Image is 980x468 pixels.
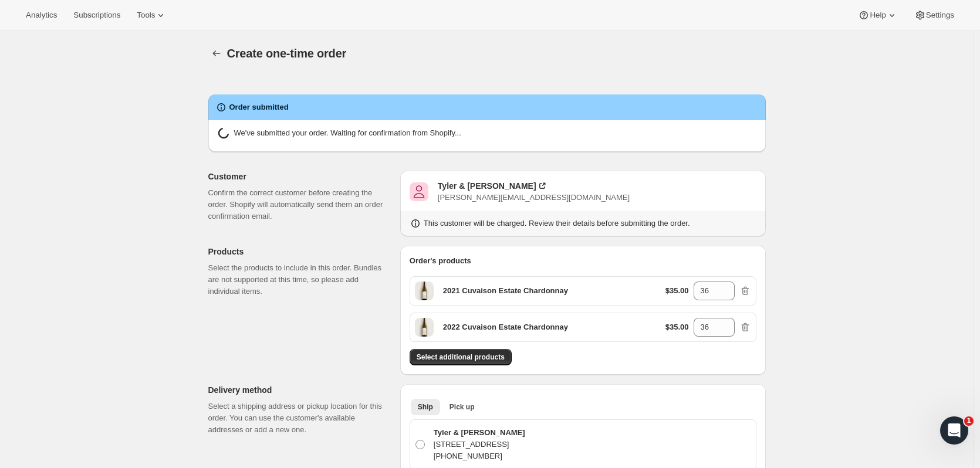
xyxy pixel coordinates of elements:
[229,101,289,113] h2: Order submitted
[434,450,525,462] p: [PHONE_NUMBER]
[208,262,391,297] p: Select the products to include in this order. Bundles are not supported at this time, so please a...
[208,171,391,182] p: Customer
[434,427,525,439] p: Tyler & [PERSON_NAME]
[665,285,689,297] p: $35.00
[26,11,57,20] span: Analytics
[443,321,568,333] p: 2022 Cuvaison Estate Chardonnay
[130,7,174,23] button: Tools
[870,11,886,20] span: Help
[73,11,120,20] span: Subscriptions
[418,402,433,412] span: Ship
[964,416,974,426] span: 1
[907,7,961,23] button: Settings
[438,180,536,192] div: Tyler & [PERSON_NAME]
[208,384,391,396] p: Delivery method
[443,285,568,297] p: 2021 Cuvaison Estate Chardonnay
[66,7,127,23] button: Subscriptions
[410,256,471,265] span: Order's products
[940,416,968,445] iframe: Intercom live chat
[234,127,461,143] p: We've submitted your order. Waiting for confirmation from Shopify...
[851,7,904,23] button: Help
[19,7,64,23] button: Analytics
[410,182,428,201] span: Tyler & Kate McMaster
[208,401,391,436] p: Select a shipping address or pickup location for this order. You can use the customer's available...
[208,187,391,222] p: Confirm the correct customer before creating the order. Shopify will automatically send them an o...
[415,282,434,300] span: Default Title
[227,47,347,60] span: Create one-time order
[450,402,475,412] span: Pick up
[438,193,630,202] span: [PERSON_NAME][EMAIL_ADDRESS][DOMAIN_NAME]
[208,246,391,257] p: Products
[424,218,690,229] p: This customer will be charged. Review their details before submitting the order.
[665,321,689,333] p: $35.00
[137,11,155,20] span: Tools
[410,349,512,365] button: Select additional products
[434,439,525,450] p: [STREET_ADDRESS]
[926,11,954,20] span: Settings
[417,352,505,362] span: Select additional products
[415,318,434,337] span: Default Title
